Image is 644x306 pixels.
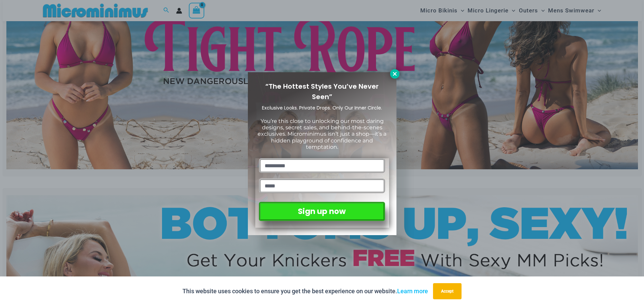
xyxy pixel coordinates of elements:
[258,118,386,150] span: You’re this close to unlocking our most daring designs, secret sales, and behind-the-scenes exclu...
[262,104,382,111] span: Exclusive Looks. Private Drops. Only Our Inner Circle.
[433,283,462,299] button: Accept
[390,69,399,79] button: Close
[182,286,428,296] p: This website uses cookies to ensure you get the best experience on our website.
[265,82,379,101] span: “The Hottest Styles You’ve Never Seen”
[397,288,428,295] a: Learn more
[259,202,385,221] button: Sign up now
